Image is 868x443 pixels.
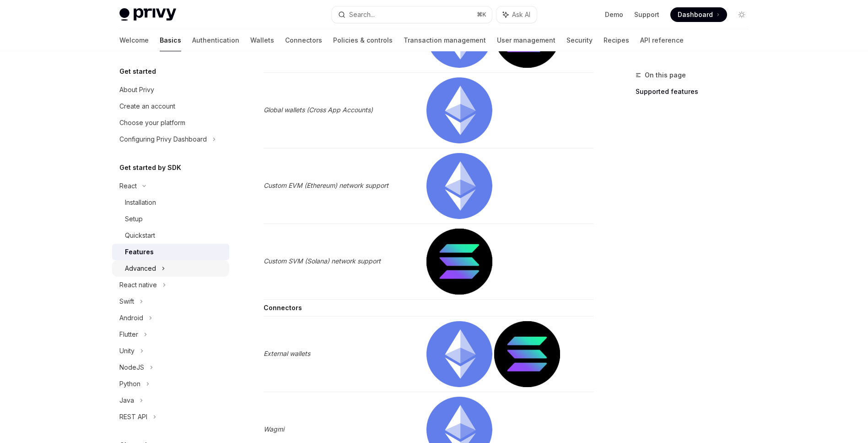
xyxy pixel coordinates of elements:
span: Ask AI [512,10,530,19]
img: ethereum.png [426,321,492,387]
a: Policies & controls [333,29,393,51]
div: Configuring Privy Dashboard [119,134,207,145]
a: Support [634,10,659,19]
a: User management [497,29,555,51]
a: Welcome [119,29,149,51]
div: Java [119,395,134,406]
a: Installation [112,194,229,211]
a: Recipes [604,29,629,51]
a: Choose your platform [112,115,229,131]
img: ethereum.png [426,77,492,143]
a: Connectors [285,29,322,51]
span: Dashboard [678,10,713,19]
button: Search...⌘K [332,6,492,23]
div: REST API [119,411,147,422]
div: Features [125,246,154,257]
strong: Connectors [264,304,302,312]
div: Python [119,378,140,389]
a: Demo [605,10,623,19]
a: About Privy [112,82,229,98]
img: solana.png [426,229,492,295]
img: ethereum.png [426,153,492,219]
div: Swift [119,296,134,307]
a: Features [112,244,229,260]
span: ⌘ K [477,11,486,18]
div: NodeJS [119,362,144,373]
a: Security [566,29,593,51]
a: API reference [640,29,684,51]
div: Search... [349,9,375,20]
a: Authentication [192,29,239,51]
a: Supported features [636,84,756,99]
em: Custom EVM (Ethereum) network support [264,181,388,189]
a: Setup [112,211,229,227]
a: Transaction management [404,29,486,51]
em: External wallets [264,350,310,357]
h5: Get started by SDK [119,162,181,173]
div: Unity [119,345,135,356]
h5: Get started [119,66,156,77]
img: light logo [119,8,176,21]
div: Create an account [119,101,175,112]
div: React native [119,279,157,290]
div: Quickstart [125,230,155,241]
div: Advanced [125,263,156,274]
a: Wallets [250,29,274,51]
div: Setup [125,213,143,224]
em: Wagmi [264,425,284,433]
button: Toggle dark mode [734,7,749,22]
span: On this page [645,70,686,81]
a: Basics [160,29,181,51]
div: Android [119,312,143,323]
a: Create an account [112,98,229,115]
div: React [119,180,137,191]
em: Global wallets (Cross App Accounts) [264,106,373,114]
div: Installation [125,197,156,208]
em: Custom SVM (Solana) network support [264,257,381,265]
div: Choose your platform [119,117,185,128]
a: Dashboard [670,7,727,22]
a: Quickstart [112,227,229,244]
div: About Privy [119,84,154,95]
button: Ask AI [496,6,537,23]
img: solana.png [494,321,560,387]
div: Flutter [119,329,138,340]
